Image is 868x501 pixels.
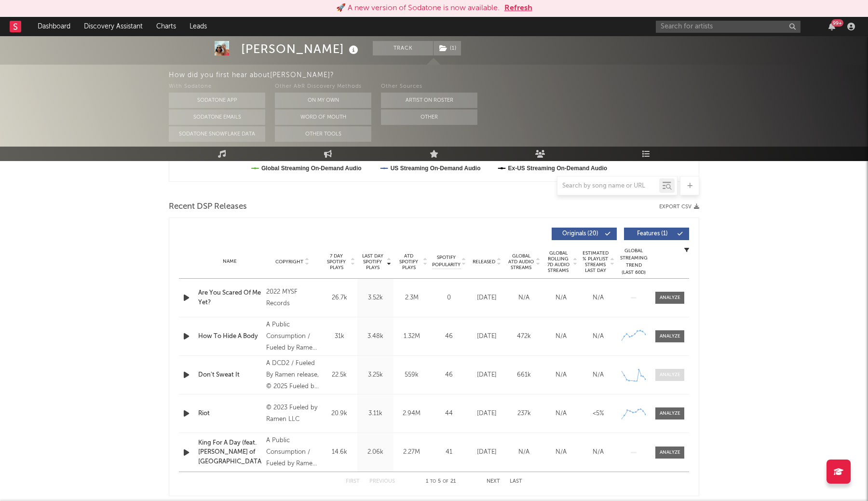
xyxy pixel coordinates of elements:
div: 2022 MYSF Records [266,286,319,310]
button: Track [373,41,433,55]
div: 🚀 A new version of Sodatone is now available. [336,2,500,14]
div: 2.27M [396,447,427,457]
button: Sodatone Snowflake Data [169,126,265,142]
div: N/A [582,332,614,341]
a: Riot [198,409,261,419]
div: 237k [508,409,540,419]
text: US Streaming On-Demand Audio [391,165,481,172]
div: [DATE] [471,409,503,419]
button: Other Tools [275,126,371,142]
button: Sodatone App [169,93,265,108]
div: A Public Consumption / Fueled by Ramen release, © 2023 Fueled by Ramen LLC [266,435,319,470]
div: With Sodatone [169,81,265,93]
div: 20.9k [324,409,355,419]
button: Previous [369,479,395,484]
div: 46 [432,370,466,380]
a: Are You Scared Of Me Yet? [198,288,261,307]
div: [DATE] [471,293,503,303]
button: Features(1) [624,228,689,240]
div: A Public Consumption / Fueled by Ramen release, © 2024 Fueled by Ramen LLC [266,319,319,354]
span: Released [473,259,495,265]
span: Spotify Popularity [432,254,461,269]
div: N/A [545,447,577,457]
button: Export CSV [659,204,699,210]
div: 41 [432,447,466,457]
text: Ex-US Streaming On-Demand Audio [508,165,608,172]
div: 0 [432,293,466,303]
div: 3.25k [360,370,391,380]
div: © 2023 Fueled by Ramen LLC [266,402,319,425]
button: First [346,479,360,484]
div: Don't Sweat It [198,370,261,380]
span: Global Rolling 7D Audio Streams [545,250,571,273]
span: Last Day Spotify Plays [360,253,385,271]
div: N/A [508,293,540,303]
div: N/A [545,409,577,419]
span: 7 Day Spotify Plays [324,253,349,271]
div: N/A [508,447,540,457]
div: <5% [582,409,614,419]
div: [DATE] [471,332,503,341]
div: N/A [582,447,614,457]
div: 2.06k [360,447,391,457]
input: Search by song name or URL [557,182,659,190]
button: On My Own [275,93,371,108]
div: Name [198,258,261,265]
div: 99 + [831,19,843,27]
a: Leads [183,17,214,36]
span: to [430,479,436,484]
div: Other Sources [381,81,477,93]
a: Charts [149,17,183,36]
a: How To Hide A Body [198,332,261,341]
div: 3.52k [360,293,391,303]
button: Last [510,479,522,484]
button: Other [381,109,477,125]
div: 2.3M [396,293,427,303]
text: Global Streaming On-Demand Audio [261,165,362,172]
span: ( 1 ) [433,41,461,55]
div: N/A [545,293,577,303]
span: Copyright [275,259,303,265]
a: King For A Day (feat. [PERSON_NAME] of [GEOGRAPHIC_DATA]) [198,438,261,467]
div: Other A&R Discovery Methods [275,81,371,93]
div: [PERSON_NAME] [241,41,361,57]
button: 99+ [828,23,835,30]
a: Discovery Assistant [77,17,149,36]
span: Features ( 1 ) [630,231,675,237]
div: [DATE] [471,370,503,380]
span: Originals ( 20 ) [558,231,602,237]
div: 14.6k [324,447,355,457]
div: 472k [508,332,540,341]
a: Dashboard [31,17,77,36]
div: 3.11k [360,409,391,419]
div: [DATE] [471,447,503,457]
div: N/A [582,293,614,303]
button: Refresh [504,2,532,14]
div: A DCD2 / Fueled By Ramen release, © 2025 Fueled by Ramen LLC [266,358,319,393]
button: Word Of Mouth [275,109,371,125]
div: How did you first hear about [PERSON_NAME] ? [169,69,868,81]
div: N/A [545,332,577,341]
div: 661k [508,370,540,380]
div: 31k [324,332,355,341]
div: 2.94M [396,409,427,419]
div: 3.48k [360,332,391,341]
button: Artist on Roster [381,93,477,108]
input: Search for artists [656,21,800,33]
span: Global ATD Audio Streams [508,253,534,271]
div: 44 [432,409,466,419]
button: Sodatone Emails [169,109,265,125]
div: 46 [432,332,466,341]
div: 22.5k [324,370,355,380]
span: ATD Spotify Plays [396,253,421,271]
div: N/A [545,370,577,380]
span: of [443,479,448,484]
span: Recent DSP Releases [169,201,247,213]
div: N/A [582,370,614,380]
div: 26.7k [324,293,355,303]
button: (1) [434,41,461,55]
